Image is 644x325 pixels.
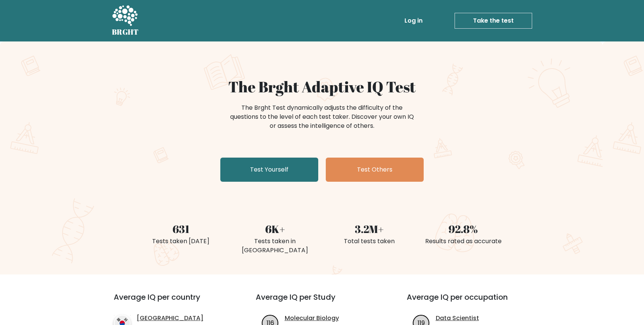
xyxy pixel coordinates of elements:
[112,3,139,38] a: BRGHT
[421,237,506,246] div: Results rated as accurate
[138,78,506,96] h1: The Brght Adaptive IQ Test
[327,221,412,237] div: 3.2M+
[232,237,317,255] div: Tests taken in [GEOGRAPHIC_DATA]
[137,314,203,323] a: [GEOGRAPHIC_DATA]
[327,237,412,246] div: Total tests taken
[114,293,229,311] h3: Average IQ per country
[436,314,479,323] a: Data Scientist
[138,237,223,246] div: Tests taken [DATE]
[407,293,540,311] h3: Average IQ per occupation
[256,293,389,311] h3: Average IQ per Study
[401,13,426,28] a: Log in
[228,103,416,130] div: The Brght Test dynamically adjusts the difficulty of the questions to the level of each test take...
[220,158,318,182] a: Test Yourself
[421,221,506,237] div: 92.8%
[138,221,223,237] div: 631
[112,28,139,37] h5: BRGHT
[232,221,317,237] div: 6K+
[285,314,339,323] a: Molecular Biology
[326,158,424,182] a: Test Others
[455,13,532,29] a: Take the test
